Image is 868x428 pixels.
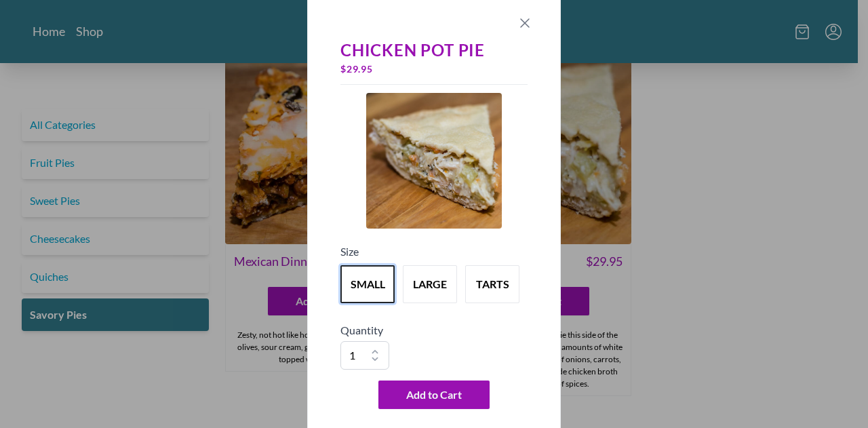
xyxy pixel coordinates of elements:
a: Product Image [366,93,502,233]
button: Close panel [517,15,533,31]
h5: Quantity [340,322,528,338]
button: Add to Cart [378,381,490,409]
span: Add to Cart [406,387,462,403]
button: Variant Swatch [465,265,519,303]
img: Product Image [366,93,502,229]
button: Variant Swatch [403,265,457,303]
h5: Size [340,244,528,260]
div: Chicken Pot Pie [340,41,528,60]
div: $ 29.95 [340,60,528,79]
button: Variant Swatch [340,265,395,303]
